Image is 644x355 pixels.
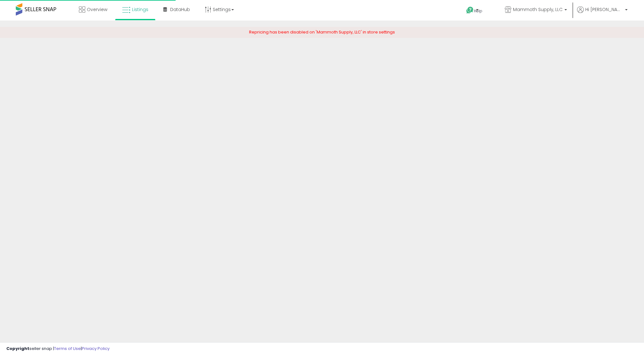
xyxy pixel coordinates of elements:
span: Help [474,8,482,14]
span: Listings [132,6,148,13]
span: Mammoth Supply, LLC [513,6,563,13]
span: Repricing has been disabled on 'Mammoth Supply, LLC' in store settings [249,29,395,35]
a: Hi [PERSON_NAME] [577,6,628,21]
a: Help [461,2,495,21]
span: Overview [87,6,107,13]
span: DataHub [170,6,190,13]
i: Get Help [466,6,474,14]
span: Hi [PERSON_NAME] [585,6,623,13]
